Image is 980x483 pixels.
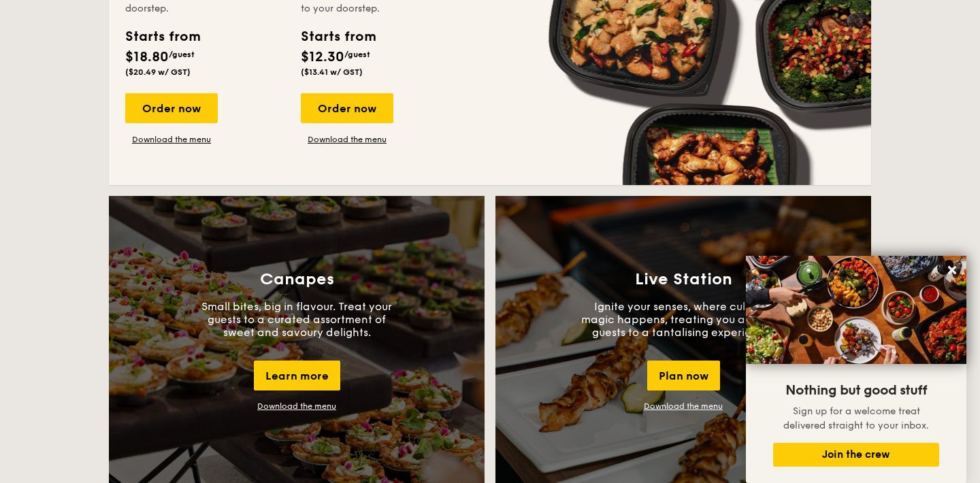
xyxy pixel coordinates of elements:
img: DSC07876-Edit02-Large.jpeg [746,256,966,364]
span: Nothing but good stuff [785,382,927,399]
button: Join the crew [773,443,939,467]
a: Download the menu [257,401,336,411]
h3: Canapes [260,270,334,289]
div: Starts from [125,27,199,47]
p: Ignite your senses, where culinary magic happens, treating you and your guests to a tantalising e... [581,300,785,339]
span: Sign up for a welcome treat delivered straight to your inbox. [783,405,929,431]
div: Order now [125,93,218,123]
div: Plan now [647,361,720,390]
span: $12.30 [301,49,344,65]
span: /guest [169,50,195,59]
h3: Live Station [635,270,732,289]
button: Close [941,259,963,281]
a: Download the menu [644,401,723,411]
div: Order now [301,93,393,123]
p: Small bites, big in flavour. Treat your guests to a curated assortment of sweet and savoury delig... [195,300,399,339]
div: Learn more [254,361,340,390]
a: Download the menu [125,134,218,145]
span: ($20.49 w/ GST) [125,67,191,77]
div: Starts from [301,27,375,47]
span: /guest [344,50,370,59]
span: ($13.41 w/ GST) [301,67,363,77]
span: $18.80 [125,49,169,65]
a: Download the menu [301,134,393,145]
